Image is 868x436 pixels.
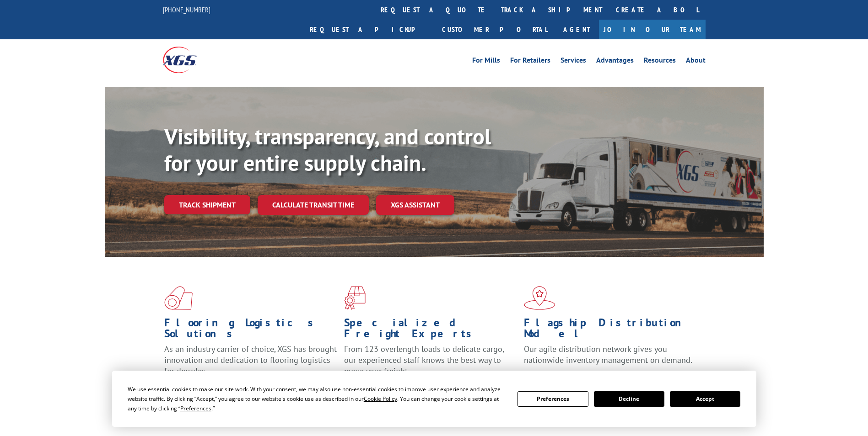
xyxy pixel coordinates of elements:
img: xgs-icon-flagship-distribution-model-red [524,286,555,310]
a: For Retailers [510,57,550,67]
img: xgs-icon-focused-on-flooring-red [344,286,366,310]
a: Customer Portal [435,20,554,39]
span: As an industry carrier of choice, XGS has brought innovation and dedication to flooring logistics... [164,344,337,376]
div: We use essential cookies to make our site work. With your consent, we may also use non-essential ... [128,384,507,413]
button: Decline [594,391,664,407]
b: Visibility, transparency, and control for your entire supply chain. [164,122,491,177]
a: Request a pickup [303,20,435,39]
h1: Flooring Logistics Solutions [164,317,337,344]
button: Preferences [518,391,588,407]
button: Accept [670,391,740,407]
a: For Mills [472,57,500,67]
h1: Flagship Distribution Model [524,317,697,344]
a: Advantages [596,57,634,67]
a: Agent [554,20,599,39]
img: xgs-icon-total-supply-chain-intelligence-red [164,286,193,310]
span: Our agile distribution network gives you nationwide inventory management on demand. [524,344,692,365]
div: Cookie Consent Prompt [112,371,756,427]
span: Preferences [180,404,211,412]
h1: Specialized Freight Experts [344,317,517,344]
a: Join Our Team [599,20,706,39]
a: About [686,57,706,67]
p: From 123 overlength loads to delicate cargo, our experienced staff knows the best way to move you... [344,344,517,384]
a: Resources [644,57,676,67]
a: Services [561,57,586,67]
span: Cookie Policy [364,395,397,403]
a: Calculate transit time [258,195,369,215]
a: [PHONE_NUMBER] [163,5,210,14]
a: Track shipment [164,195,250,214]
a: XGS ASSISTANT [376,195,454,215]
